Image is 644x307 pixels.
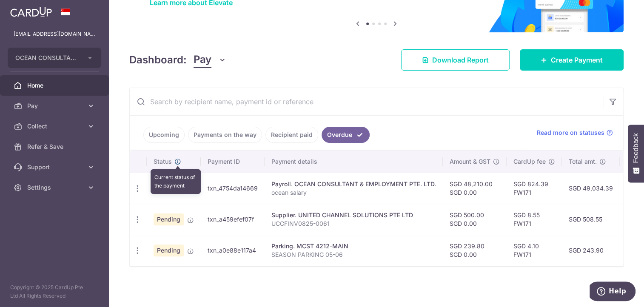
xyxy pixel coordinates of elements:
div: Payroll. OCEAN CONSULTANT & EMPLOYMENT PTE. LTD. [271,180,436,188]
th: Payment details [265,151,443,173]
td: SGD 49,034.39 [562,173,620,204]
iframe: Opens a widget where you can find more information [590,281,635,303]
span: OCEAN CONSULTANT EMPLOYMENT PTE. LTD. [15,54,78,62]
a: Overdue [322,127,370,143]
td: SGD 508.55 [562,204,620,235]
span: Feedback [632,133,640,163]
td: txn_a0e88e117a4 [201,235,265,266]
h4: Dashboard: [129,52,187,68]
span: Status [154,157,172,166]
td: SGD 48,210.00 SGD 0.00 [443,173,507,204]
span: CardUp fee [513,157,546,166]
a: Upcoming [143,127,185,143]
button: Pay [194,52,226,68]
a: Payments on the way [188,127,262,143]
span: Settings [27,183,83,192]
span: Support [27,163,83,171]
td: txn_4754da14669 [201,173,265,204]
span: Read more on statuses [537,128,604,137]
div: Current status of the payment [151,169,201,194]
span: Download Report [432,55,489,65]
button: Feedback - Show survey [628,125,644,182]
span: Home [27,81,83,90]
a: Read more on statuses [537,128,613,137]
span: Pending [154,213,184,225]
span: Pay [27,102,83,110]
p: [EMAIL_ADDRESS][DOMAIN_NAME] [14,30,95,38]
th: Payment ID [201,151,265,173]
a: Current status of the payment [172,158,181,165]
p: ocean salary [271,188,436,197]
span: Refer & Save [27,142,83,151]
img: CardUp [10,7,52,17]
span: Total amt. [569,157,597,166]
span: Pending [154,244,184,256]
p: UCCFINV0825-0061 [271,219,436,228]
a: Create Payment [520,49,624,71]
span: Create Payment [551,55,603,65]
td: txn_a459efef07f [201,204,265,235]
a: Download Report [401,49,510,71]
p: SEASON PARKING 05-06 [271,250,436,259]
div: Supplier. UNITED CHANNEL SOLUTIONS PTE LTD [271,211,436,219]
input: Search by recipient name, payment id or reference [130,88,603,115]
span: Collect [27,122,83,131]
span: Pay [194,52,211,68]
a: Recipient paid [265,127,318,143]
div: Parking. MCST 4212-MAIN [271,242,436,250]
button: OCEAN CONSULTANT EMPLOYMENT PTE. LTD. [8,48,101,68]
td: SGD 500.00 SGD 0.00 [443,204,507,235]
td: SGD 824.39 FW171 [507,173,562,204]
td: SGD 8.55 FW171 [507,204,562,235]
span: Amount & GST [450,157,490,166]
td: SGD 243.90 [562,235,620,266]
td: SGD 239.80 SGD 0.00 [443,235,507,266]
td: SGD 4.10 FW171 [507,235,562,266]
